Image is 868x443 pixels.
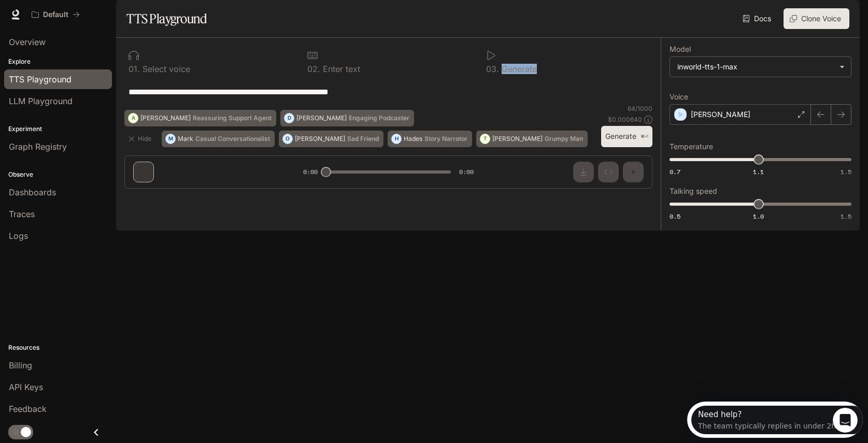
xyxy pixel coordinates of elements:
div: The team typically replies in under 2h [11,17,149,28]
div: H [392,131,401,147]
iframe: Intercom live chat [833,408,858,433]
p: 0 3 . [486,65,499,73]
p: [PERSON_NAME] [295,136,345,142]
p: Hades [404,136,422,142]
p: Story Narrator [424,136,467,142]
p: Model [670,46,691,53]
span: 1.1 [753,167,764,176]
p: 0 2 . [307,65,320,73]
p: 64 / 1000 [628,104,652,113]
span: 1.0 [753,212,764,221]
button: All workspaces [27,4,84,25]
p: [PERSON_NAME] [296,115,347,121]
p: [PERSON_NAME] [691,109,750,120]
div: Open Intercom Messenger [4,4,179,33]
p: [PERSON_NAME] [492,136,543,142]
p: Grumpy Man [545,136,583,142]
p: Default [43,10,68,19]
p: Talking speed [670,188,717,195]
p: Sad Friend [347,136,379,142]
span: 1.5 [841,212,851,221]
p: Enter text [320,65,360,73]
p: Temperature [670,143,713,150]
p: Mark [178,136,193,142]
h1: TTS Playground [126,8,207,29]
button: D[PERSON_NAME]Engaging Podcaster [280,110,414,126]
p: Select voice [140,65,190,73]
p: 0 1 . [129,65,140,73]
div: D [284,110,294,126]
span: 0.5 [670,212,680,221]
button: Hide [124,131,158,147]
p: $ 0.000640 [608,115,642,124]
span: 1.5 [841,167,851,176]
div: Need help? [11,9,149,17]
button: O[PERSON_NAME]Sad Friend [279,131,383,147]
div: M [166,131,175,147]
div: O [283,131,292,147]
span: 0.7 [670,167,680,176]
div: A [129,110,138,126]
p: Voice [670,93,688,101]
p: Reassuring Support Agent [193,115,272,121]
p: [PERSON_NAME] [140,115,191,121]
div: T [480,131,490,147]
a: Docs [741,8,775,29]
button: Clone Voice [784,8,849,29]
button: HHadesStory Narrator [388,131,472,147]
p: Casual Conversationalist [195,136,270,142]
div: inworld-tts-1-max [677,62,834,72]
iframe: Intercom live chat discovery launcher [687,402,863,438]
p: Generate [499,65,537,73]
button: Generate⌘⏎ [601,126,652,147]
p: Engaging Podcaster [349,115,409,121]
p: ⌘⏎ [641,134,648,140]
button: A[PERSON_NAME]Reassuring Support Agent [124,110,276,126]
button: T[PERSON_NAME]Grumpy Man [476,131,588,147]
div: inworld-tts-1-max [670,57,851,77]
button: MMarkCasual Conversationalist [162,131,275,147]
